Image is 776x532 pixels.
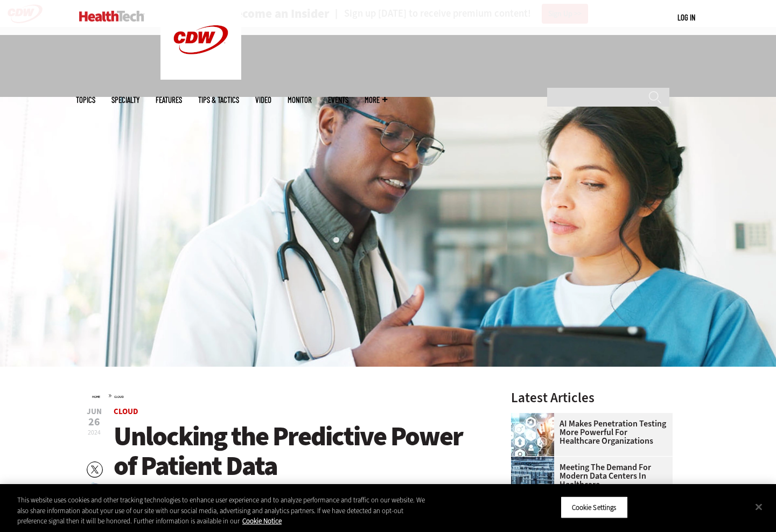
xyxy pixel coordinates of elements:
[114,395,124,399] a: Cloud
[160,71,241,82] a: CDW
[87,417,102,428] span: 26
[365,96,387,104] span: More
[328,96,348,104] a: Events
[76,96,95,104] span: Topics
[511,457,560,465] a: engineer with laptop overlooking data center
[561,496,628,519] button: Cookie Settings
[288,96,312,104] a: MonITor
[88,428,101,437] span: 2024
[511,463,666,489] a: Meeting the Demand for Modern Data Centers in Healthcare
[255,96,271,104] a: Video
[111,96,139,104] span: Specialty
[511,413,560,422] a: Healthcare and hacking concept
[511,457,554,500] img: engineer with laptop overlooking data center
[114,406,138,417] a: Cloud
[92,395,100,399] a: Home
[677,12,695,23] div: User menu
[17,495,427,527] div: This website uses cookies and other tracking technologies to enhance user experience and to analy...
[114,418,463,484] span: Unlocking the Predictive Power of Patient Data
[242,516,282,526] a: More information about your privacy
[92,391,483,400] div: »
[79,11,144,22] img: Home
[747,495,771,519] button: Close
[87,408,102,416] span: Jun
[511,391,673,404] h3: Latest Articles
[511,413,554,456] img: Healthcare and hacking concept
[198,96,239,104] a: Tips & Tactics
[511,419,666,445] a: AI Makes Penetration Testing More Powerful for Healthcare Organizations
[677,12,695,22] a: Log in
[156,96,182,104] a: Features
